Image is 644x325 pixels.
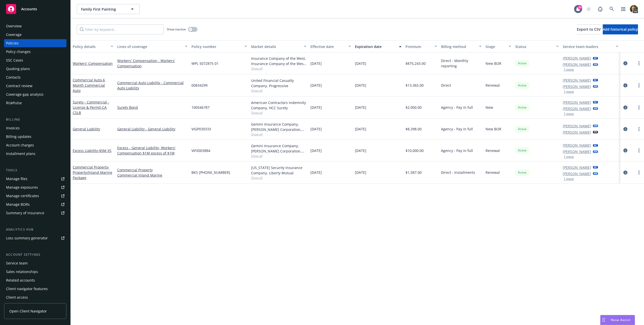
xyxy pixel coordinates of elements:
a: Search [607,4,617,14]
a: Commercial Auto Liability - Commercial Auto Liability [117,80,187,91]
span: Active [517,83,527,88]
a: [PERSON_NAME] [563,100,591,105]
div: Market details [251,44,301,49]
div: Installment plans [6,150,35,158]
div: Account settings [4,252,66,257]
span: Agency - Pay in full [441,105,473,110]
span: Add historical policy [603,27,638,32]
div: Stage [486,44,506,49]
span: [DATE] [355,148,366,153]
span: Renewal [486,148,500,153]
div: Policies [6,39,19,47]
span: Show all [251,88,306,93]
a: circleInformation [622,170,628,176]
a: Related accounts [4,276,66,284]
div: Sales relationships [6,268,38,276]
div: Manage certificates [6,192,39,200]
span: [DATE] [310,83,322,88]
span: $875,243.00 [406,61,426,66]
a: Excess - General Liability, Workers' Compensation $1M excess of $1M [117,145,187,156]
button: Family First Painting [77,4,140,14]
a: Manage files [4,175,66,183]
div: Manage BORs [6,200,30,208]
div: RiskPulse [6,99,22,107]
span: [DATE] [355,83,366,88]
a: [PERSON_NAME] [563,123,591,129]
div: Contract review [6,82,32,90]
a: [PERSON_NAME] [563,62,591,67]
a: Surety - Commercial - License & Permit [73,100,109,115]
a: Sales relationships [4,268,66,276]
span: Export to CSV [577,27,601,32]
div: Quoting plans [6,65,30,73]
button: Billing method [439,40,484,52]
button: Nova Assist [600,315,635,325]
button: Policy number [189,40,249,52]
span: Agency - Pay in full [441,148,473,153]
a: Billing updates [4,133,66,141]
div: American Contractors Indemnity Company, HCC Surety [251,100,306,111]
div: Status [515,44,553,49]
a: Start snowing [584,4,594,14]
a: Quoting plans [4,65,66,73]
a: Report a Bug [595,4,605,14]
span: Renewal [486,83,500,88]
img: photo [630,5,638,13]
div: Policy number [191,44,241,49]
button: 1 more [564,68,574,71]
div: Manage exposures [6,183,38,191]
span: Active [517,148,527,153]
span: $1,587.00 [406,170,422,175]
div: Effective date [310,44,345,49]
a: Commercial Auto [73,78,105,93]
span: Show all [251,176,306,180]
a: [PERSON_NAME] [563,149,591,154]
a: Manage certificates [4,192,66,200]
div: Overview [6,22,22,30]
div: Contacts [6,73,21,81]
a: Service team [4,259,66,267]
a: Summary of insurance [4,209,66,217]
span: New BOR [486,61,501,66]
span: [DATE] [310,148,322,153]
a: Coverage gap analysis [4,90,66,98]
span: [DATE] [355,170,366,175]
a: General Liability [73,127,100,131]
a: circleInformation [622,104,628,111]
span: [DATE] [310,105,322,110]
a: circleInformation [622,60,628,66]
span: 00834299 [191,83,208,88]
a: more [636,104,642,111]
a: Accounts [4,2,66,16]
span: VIFX003884 [191,148,210,153]
a: Account charges [4,141,66,149]
span: Agency - Pay in full [441,126,473,132]
div: [US_STATE] Security Insurance Company, Liberty Mutual [251,165,306,176]
a: circleInformation [622,126,628,132]
button: 1 more [564,155,574,158]
span: 100546787 [191,105,210,110]
a: [PERSON_NAME] [563,165,591,170]
span: - Property/Inland Marine Package [73,165,112,180]
div: United Financial Casualty Company, Progressive [251,78,306,88]
a: Invoices [4,124,66,132]
span: Manage exposures [4,183,66,191]
div: Tools [4,168,66,173]
span: Direct - Installments [441,170,475,175]
button: Stage [484,40,513,52]
a: Overview [4,22,66,30]
a: Commercial Inland Marine [117,173,187,178]
a: Installment plans [4,150,66,158]
div: Manage files [6,175,27,183]
span: $13,365.00 [406,83,424,88]
a: Client navigator features [4,285,66,293]
span: Active [517,61,527,66]
a: [PERSON_NAME] [563,143,591,148]
div: Gemini Insurance Company, [PERSON_NAME] Corporation, CRC Group [251,143,306,154]
button: Export to CSV [577,24,601,34]
span: $2,000.00 [406,105,422,110]
div: Loss summary generator [6,234,48,242]
a: RiskPulse [4,99,66,107]
div: Expiration date [355,44,396,49]
span: - $5M XS [98,148,111,153]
